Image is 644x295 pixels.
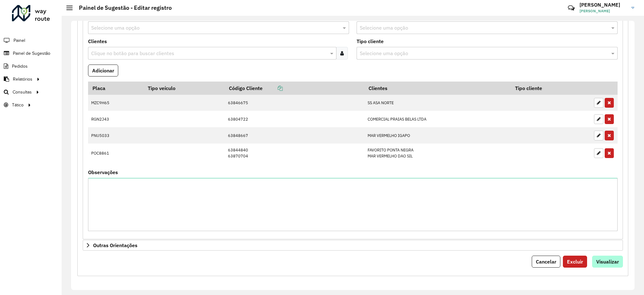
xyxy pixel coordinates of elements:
td: 63804722 [225,111,364,127]
span: Painel de Sugestão [13,50,50,57]
td: SS ASA NORTE [364,95,511,111]
span: Painel [14,37,25,44]
label: Observações [88,168,118,176]
h3: [PERSON_NAME] [580,2,627,8]
span: Visualizar [596,258,619,265]
span: Outras Orientações [93,243,137,248]
th: Placa [88,82,143,95]
span: [PERSON_NAME] [580,8,627,14]
span: Tático [12,102,24,108]
td: MZC9H65 [88,95,143,111]
span: Excluir [567,258,583,265]
label: Clientes [88,37,107,45]
th: Clientes [364,82,511,95]
td: PNU5033 [88,127,143,144]
td: FAVORITO PONTA NEGRA MAR VERMELHO DAO SIL [364,144,511,162]
th: Tipo cliente [511,82,591,95]
a: Outras Orientações [83,240,623,251]
span: Relatórios [13,76,32,82]
td: 63848667 [225,127,364,144]
div: Pre-Roteirização AS / Orientações [83,11,623,240]
button: Excluir [563,256,587,268]
td: 63844840 63870704 [225,144,364,162]
label: Tipo cliente [357,37,384,45]
span: Consultas [13,89,32,95]
th: Código Cliente [225,82,364,95]
td: RGN2J43 [88,111,143,127]
button: Visualizar [592,256,623,268]
a: Copiar [263,85,283,91]
td: COMERCIAL PRAIAS BELAS LTDA [364,111,511,127]
td: MAR VERMELHO IGAPO [364,127,511,144]
span: Pedidos [12,63,28,70]
button: Adicionar [88,65,118,77]
td: 63846675 [225,95,364,111]
td: POC8861 [88,144,143,162]
a: Contato Rápido [564,1,578,15]
button: Cancelar [532,256,560,268]
h2: Painel de Sugestão - Editar registro [73,4,172,11]
th: Tipo veículo [143,82,225,95]
span: Cancelar [536,258,556,265]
